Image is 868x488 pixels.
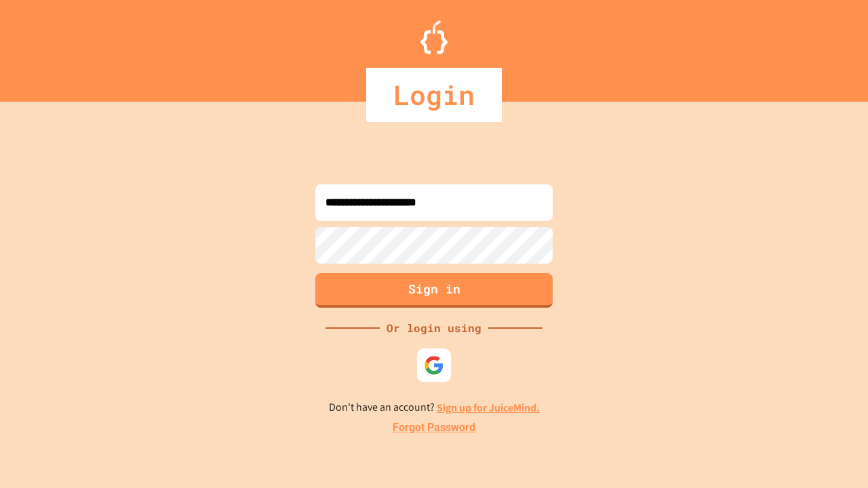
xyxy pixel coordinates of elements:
p: Don't have an account? [329,399,540,416]
div: Or login using [380,320,488,336]
iframe: chat widget [811,434,854,474]
a: Forgot Password [393,420,475,436]
a: Sign up for JuiceMind. [437,401,540,415]
button: Sign in [315,273,553,308]
img: Logo.svg [420,20,448,54]
iframe: chat widget [755,375,854,432]
img: google-icon.svg [424,355,444,375]
div: Login [366,68,502,122]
